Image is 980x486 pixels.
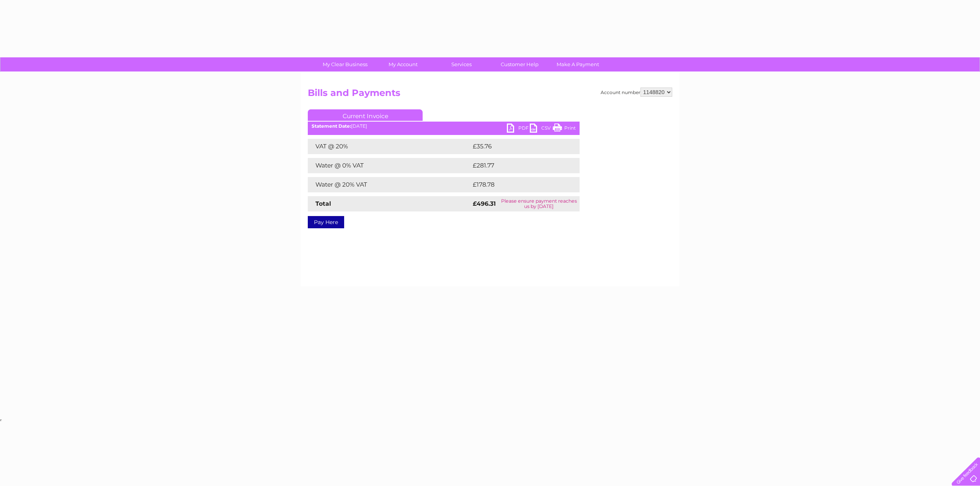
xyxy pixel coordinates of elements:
div: Account number [601,88,672,97]
h2: Bills and Payments [308,88,672,102]
div: [DATE] [308,124,580,129]
td: £281.77 [471,158,565,173]
a: Current Invoice [308,109,423,121]
a: Make A Payment [546,57,609,72]
td: Water @ 20% VAT [308,177,471,192]
strong: Total [315,200,331,207]
a: PDF [507,124,530,135]
b: Statement Date: [312,123,351,129]
a: CSV [530,124,553,135]
td: VAT @ 20% [308,139,471,154]
a: Services [430,57,493,72]
a: Customer Help [488,57,551,72]
td: £178.78 [471,177,565,192]
a: My Account [372,57,435,72]
a: My Clear Business [314,57,377,72]
td: Water @ 0% VAT [308,158,471,173]
strong: £496.31 [473,200,496,207]
td: Please ensure payment reaches us by [DATE] [498,196,580,211]
a: Pay Here [308,216,344,228]
a: Print [553,124,576,135]
td: £35.76 [471,139,564,154]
